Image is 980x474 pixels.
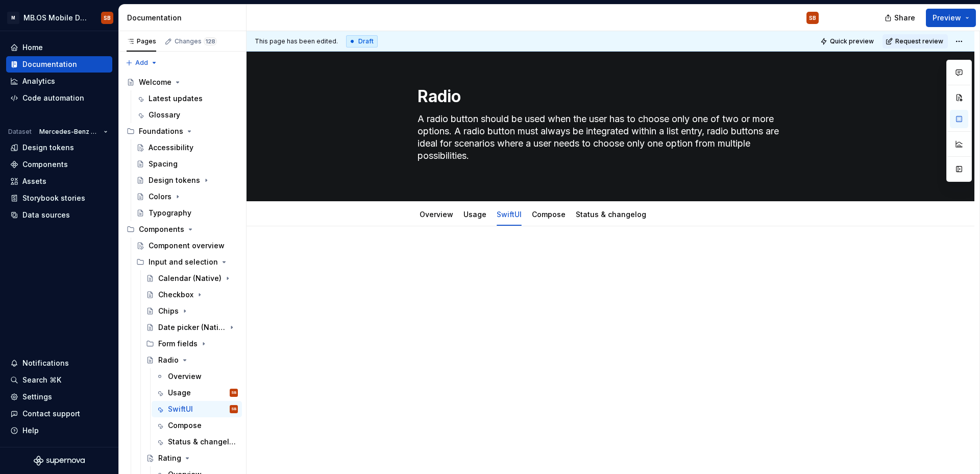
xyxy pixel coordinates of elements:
div: Latest updates [149,93,203,104]
div: Components [122,221,242,238]
a: Status & changelog [152,434,242,450]
div: Data sources [22,210,70,220]
div: Glossary [149,110,180,120]
div: Help [22,425,39,436]
a: Calendar (Native) [142,270,242,287]
a: Date picker (Native) [142,319,242,336]
div: Compose [528,203,570,225]
div: Overview [415,203,457,225]
div: SB [231,404,237,414]
a: Component overview [132,238,242,254]
span: Mercedes-Benz 2.0 [39,128,100,136]
a: UsageSB [152,385,242,401]
div: Dataset [8,128,32,136]
a: Compose [532,210,566,219]
div: Foundations [122,123,242,139]
button: Notifications [6,355,112,371]
div: SwiftUI [493,203,526,225]
a: Overview [420,210,453,219]
div: Checkbox [158,290,193,300]
div: Welcome [139,77,171,87]
div: Status & changelog [572,203,650,225]
a: Assets [6,173,112,189]
button: Add [122,56,161,70]
a: SwiftUISB [152,401,242,417]
a: Design tokens [132,172,242,188]
a: Documentation [6,56,112,73]
div: Pages [127,37,156,45]
div: Typography [149,208,191,218]
a: Checkbox [142,287,242,303]
div: Chips [158,306,179,316]
div: Storybook stories [22,193,85,203]
div: Usage [459,203,491,225]
div: Rating [158,453,181,463]
a: Colors [132,188,242,205]
span: 128 [204,37,217,45]
a: Design tokens [6,139,112,156]
a: Storybook stories [6,190,112,206]
textarea: Radio [415,84,801,109]
div: Changes [175,37,217,45]
div: Input and selection [149,257,218,267]
a: Radio [142,352,242,368]
div: Compose [168,420,202,431]
div: Search ⌘K [22,375,61,385]
div: Assets [22,176,46,186]
span: This page has been edited. [255,37,338,45]
a: Status & changelog [576,210,646,219]
span: Quick preview [830,37,874,45]
button: Quick preview [817,34,878,49]
div: Analytics [22,76,55,86]
div: Design tokens [149,175,200,185]
div: Foundations [139,126,183,136]
a: Components [6,156,112,173]
div: Usage [168,388,191,398]
a: Chips [142,303,242,319]
div: Documentation [22,59,77,69]
div: Home [22,42,43,53]
button: Preview [926,9,976,27]
div: Notifications [22,358,69,368]
div: Input and selection [132,254,242,270]
a: Latest updates [132,90,242,107]
button: Contact support [6,406,112,422]
div: MB.OS Mobile Design System [23,13,89,23]
a: Home [6,39,112,56]
a: Compose [152,417,242,434]
div: Status & changelog [168,437,236,447]
a: Code automation [6,90,112,106]
a: Data sources [6,207,112,223]
div: Design tokens [22,143,74,153]
button: Search ⌘K [6,372,112,388]
textarea: A radio button should be used when the user has to choose only one of two or more options. A radi... [415,111,801,176]
a: Spacing [132,156,242,172]
div: SB [231,388,237,398]
div: Accessibility [149,143,193,153]
div: Components [139,224,184,234]
div: Component overview [149,241,225,251]
div: Settings [22,392,52,402]
div: Radio [158,355,179,365]
span: Preview [933,13,961,23]
div: Draft [346,35,378,48]
button: Request review [883,34,948,49]
div: Form fields [158,339,198,349]
div: Code automation [22,93,84,103]
button: Mercedes-Benz 2.0 [35,125,112,139]
div: Spacing [149,159,178,169]
div: Documentation [127,13,242,23]
a: Usage [463,210,486,219]
a: Analytics [6,73,112,89]
div: Colors [149,192,171,202]
button: Share [879,9,922,27]
span: Share [894,13,915,23]
div: SB [809,14,816,22]
button: MMB.OS Mobile Design SystemSB [2,7,116,29]
svg: Supernova Logo [34,456,85,466]
span: Add [135,59,148,67]
div: Overview [168,371,202,382]
span: Request review [895,37,943,45]
a: SwiftUI [497,210,522,219]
